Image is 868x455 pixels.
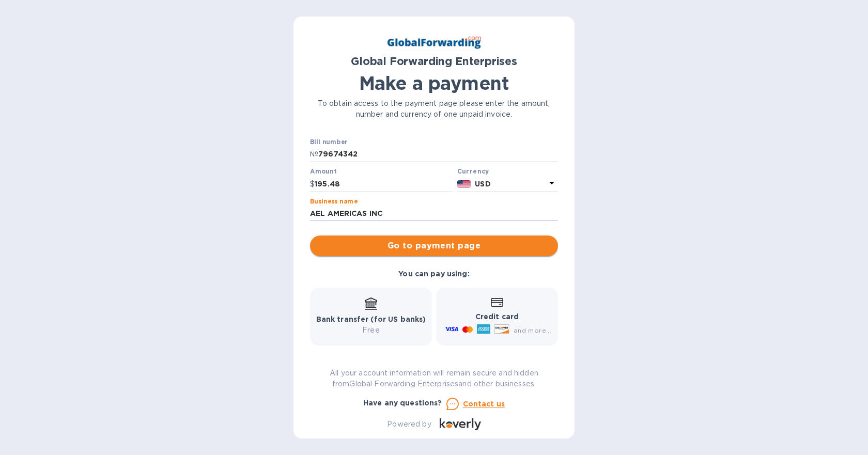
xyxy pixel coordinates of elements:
p: № [310,149,318,160]
button: Go to payment page [310,236,558,256]
p: All your account information will remain secure and hidden from Global Forwarding Enterprises and... [310,368,558,389]
u: Contact us [463,400,505,408]
b: Credit card [475,312,519,321]
span: Go to payment page [318,240,550,252]
p: $ [310,179,315,190]
h1: Make a payment [310,72,558,94]
img: USD [457,180,471,187]
b: You can pay using: [398,270,469,278]
input: Enter bill number [318,147,558,162]
p: To obtain access to the payment page please enter the amount, number and currency of one unpaid i... [310,98,558,120]
b: Have any questions? [363,399,442,407]
b: USD [475,180,490,188]
b: Currency [457,167,489,175]
label: Bill number [310,139,347,145]
input: 0.00 [315,176,453,192]
p: Powered by [387,419,431,430]
input: Enter business name [310,206,558,222]
p: Free [316,325,426,336]
b: Global Forwarding Enterprises [351,55,517,68]
span: and more... [514,326,551,334]
label: Business name [310,198,358,205]
b: Bank transfer (for US banks) [316,315,426,323]
label: Amount [310,169,336,175]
